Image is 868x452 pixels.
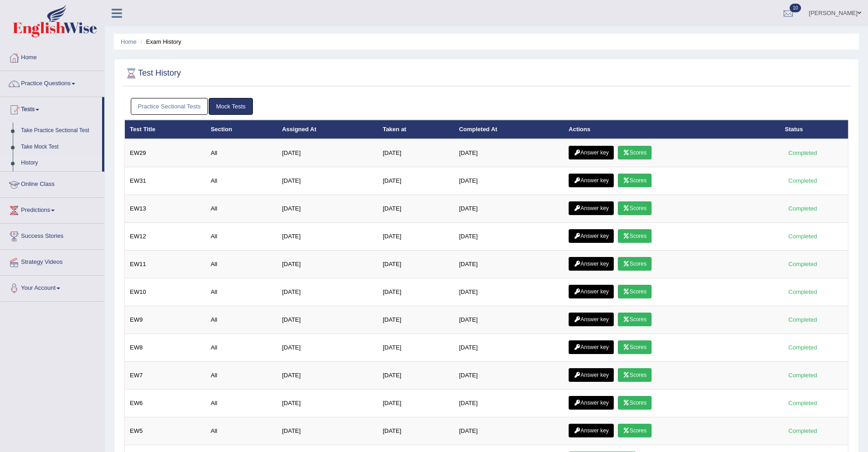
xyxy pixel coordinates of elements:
td: All [205,167,277,195]
td: All [205,139,277,167]
a: Scores [618,424,652,437]
a: Scores [618,396,652,410]
td: All [205,251,277,278]
a: Strategy Videos [0,250,104,272]
li: Exam History [138,37,181,46]
td: [DATE] [454,278,564,306]
a: Home [121,38,137,45]
td: [DATE] [378,278,454,306]
a: Mock Tests [209,98,253,115]
td: [DATE] [277,251,378,278]
a: Answer key [569,424,614,437]
td: [DATE] [277,362,378,390]
td: All [205,278,277,306]
a: Your Account [0,276,104,298]
div: Completed [785,370,821,380]
th: Completed At [454,120,564,139]
td: [DATE] [454,223,564,251]
a: Online Class [0,172,104,195]
td: [DATE] [454,167,564,195]
td: [DATE] [454,195,564,223]
td: [DATE] [454,362,564,390]
td: EW10 [125,278,206,306]
td: [DATE] [454,417,564,445]
td: [DATE] [277,167,378,195]
td: [DATE] [378,167,454,195]
td: [DATE] [277,195,378,223]
a: Scores [618,313,652,326]
td: [DATE] [454,306,564,334]
td: All [205,223,277,251]
td: EW13 [125,195,206,223]
div: Completed [785,231,821,241]
th: Actions [564,120,780,139]
a: Answer key [569,313,614,326]
th: Status [780,120,848,139]
td: EW12 [125,223,206,251]
td: All [205,306,277,334]
td: EW8 [125,334,206,362]
td: [DATE] [277,334,378,362]
a: Answer key [569,174,614,187]
td: [DATE] [454,251,564,278]
a: Scores [618,368,652,382]
td: [DATE] [378,251,454,278]
td: [DATE] [277,278,378,306]
a: Scores [618,174,652,187]
td: [DATE] [277,306,378,334]
a: Answer key [569,146,614,159]
td: [DATE] [378,139,454,167]
td: [DATE] [378,362,454,390]
a: Scores [618,201,652,215]
td: [DATE] [454,334,564,362]
span: 10 [790,4,801,12]
a: Answer key [569,201,614,215]
td: [DATE] [277,417,378,445]
a: Answer key [569,396,614,410]
td: EW29 [125,139,206,167]
a: Success Stories [0,224,104,247]
a: Scores [618,285,652,298]
th: Assigned At [277,120,378,139]
div: Completed [785,398,821,408]
a: Tests [0,97,102,120]
td: EW5 [125,417,206,445]
td: [DATE] [378,390,454,417]
td: [DATE] [454,390,564,417]
td: [DATE] [378,223,454,251]
td: [DATE] [454,139,564,167]
div: Completed [785,426,821,436]
div: Completed [785,315,821,324]
td: [DATE] [277,139,378,167]
td: All [205,417,277,445]
td: EW6 [125,390,206,417]
td: [DATE] [378,417,454,445]
a: Scores [618,146,652,159]
td: EW31 [125,167,206,195]
td: All [205,195,277,223]
td: All [205,390,277,417]
a: Answer key [569,229,614,243]
div: Completed [785,204,821,213]
td: [DATE] [378,334,454,362]
a: Predictions [0,198,104,221]
h2: Test History [124,67,181,80]
th: Test Title [125,120,206,139]
td: [DATE] [378,195,454,223]
a: Take Mock Test [17,139,102,155]
a: Scores [618,257,652,271]
div: Completed [785,343,821,352]
th: Section [205,120,277,139]
a: Home [0,45,104,68]
div: Completed [785,176,821,185]
a: Practice Sectional Tests [131,98,208,115]
a: Answer key [569,285,614,298]
td: [DATE] [277,223,378,251]
th: Taken at [378,120,454,139]
td: All [205,362,277,390]
td: EW9 [125,306,206,334]
div: Completed [785,287,821,297]
td: EW11 [125,251,206,278]
a: Answer key [569,257,614,271]
a: History [17,155,102,171]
